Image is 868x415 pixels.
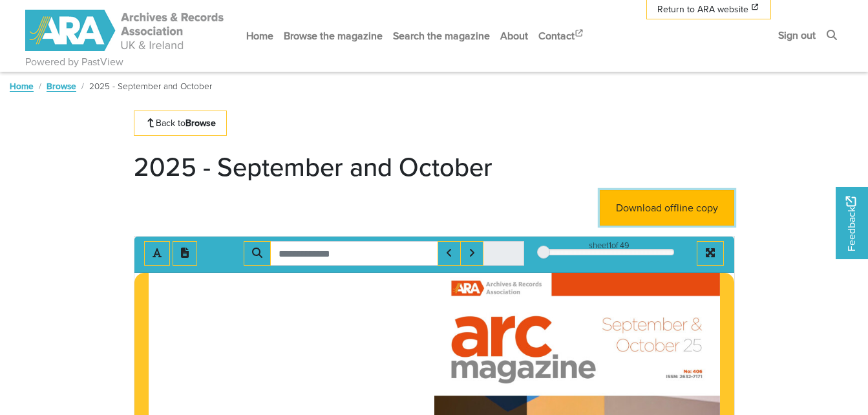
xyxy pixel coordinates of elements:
[438,241,461,266] button: Previous Match
[600,190,734,226] a: Download offline copy
[25,10,226,51] img: ARA - ARC Magazine | Powered by PastView
[270,241,438,266] input: Search for
[697,241,724,266] button: Full screen mode
[10,80,34,92] a: Home
[609,239,611,251] span: 1
[544,239,674,251] div: sheet of 49
[185,116,216,129] strong: Browse
[144,241,170,266] button: Toggle text selection (Alt+T)
[279,19,388,53] a: Browse the magazine
[836,187,868,259] a: Would you like to provide feedback?
[657,3,748,16] span: Return to ARA website
[241,19,279,53] a: Home
[25,3,226,59] a: ARA - ARC Magazine | Powered by PastView logo
[460,241,483,266] button: Next Match
[173,241,197,266] button: Open transcription window
[134,111,228,136] a: Back toBrowse
[89,80,212,92] span: 2025 - September and October
[244,241,271,266] button: Search
[773,18,821,52] a: Sign out
[843,196,859,251] span: Feedback
[47,80,76,92] a: Browse
[388,19,495,53] a: Search the magazine
[533,19,590,53] a: Contact
[134,151,492,182] h1: 2025 - September and October
[495,19,533,53] a: About
[25,54,123,70] a: Powered by PastView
